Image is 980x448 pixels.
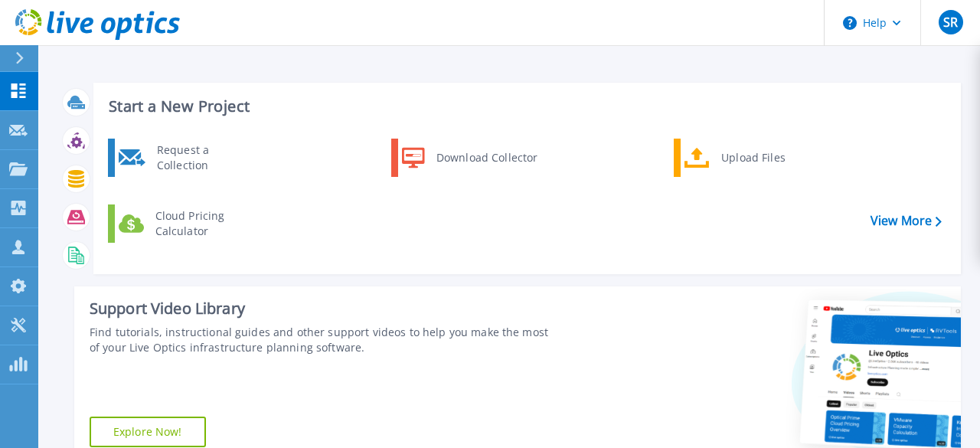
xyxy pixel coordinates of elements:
a: Explore Now! [90,417,206,447]
a: View More [871,214,942,228]
a: Request a Collection [108,139,265,177]
div: Download Collector [429,142,544,173]
a: Upload Files [674,139,831,177]
span: SR [943,16,958,28]
div: Find tutorials, instructional guides and other support videos to help you make the most of your L... [90,325,550,355]
div: Cloud Pricing Calculator [148,208,261,239]
a: Download Collector [391,139,548,177]
a: Cloud Pricing Calculator [108,204,265,243]
div: Upload Files [714,142,827,173]
h3: Start a New Project [109,98,941,115]
div: Request a Collection [149,142,261,173]
div: Support Video Library [90,299,550,319]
